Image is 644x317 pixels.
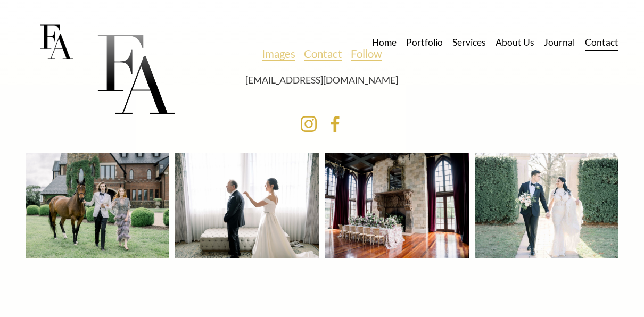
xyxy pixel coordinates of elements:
[585,33,618,52] a: Contact
[496,33,534,52] a: About Us
[406,33,443,52] a: Portfolio
[327,115,344,132] a: Facebook
[452,33,486,52] a: Services
[372,33,397,52] a: Home
[26,12,87,73] img: Frost Artistry
[544,33,575,52] a: Journal
[300,115,317,132] a: Instagram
